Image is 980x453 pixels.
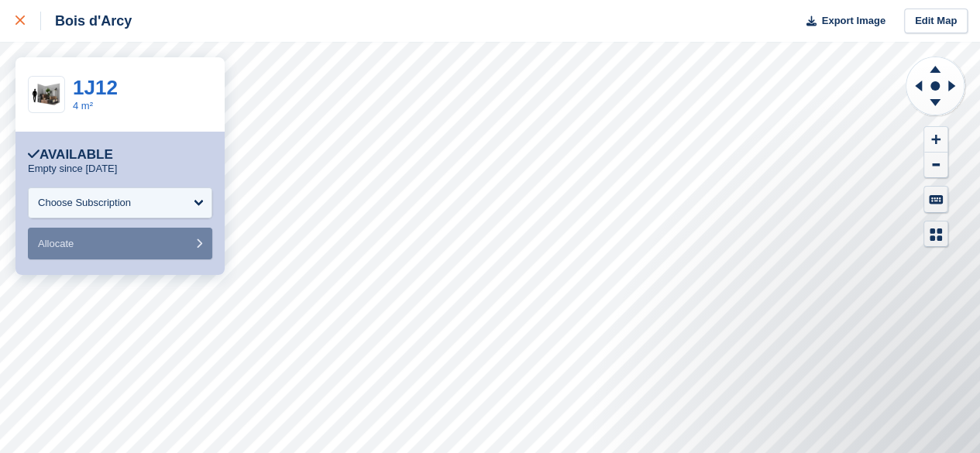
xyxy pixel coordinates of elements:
[28,163,117,175] p: Empty since [DATE]
[924,187,947,212] button: Keyboard Shortcuts
[38,238,74,249] span: Allocate
[904,9,968,34] a: Edit Map
[821,13,885,29] span: Export Image
[28,228,212,259] button: Allocate
[28,147,113,163] div: Available
[41,12,132,30] div: Bois d'Arcy
[924,221,947,247] button: Map Legend
[29,81,64,108] img: 40-sqft-unit.jpg
[797,9,885,34] button: Export Image
[924,153,947,178] button: Zoom Out
[73,100,93,112] a: 4 m²
[924,127,947,153] button: Zoom In
[73,76,118,99] a: 1J12
[38,195,131,211] div: Choose Subscription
